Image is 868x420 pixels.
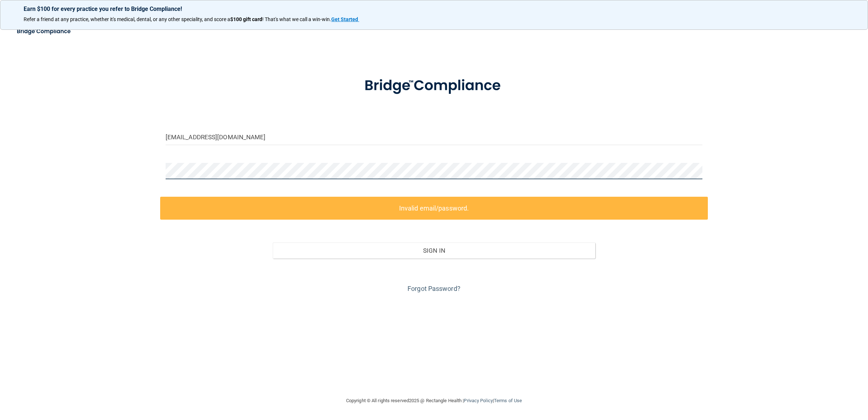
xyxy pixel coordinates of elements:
img: bridge_compliance_login_screen.278c3ca4.svg [11,24,78,39]
span: Refer a friend at any practice, whether it's medical, dental, or any other speciality, and score a [24,16,230,22]
a: Forgot Password? [407,285,461,292]
img: bridge_compliance_login_screen.278c3ca4.svg [349,67,519,105]
a: Terms of Use [494,398,522,403]
strong: $100 gift card [230,16,262,22]
button: Sign In [273,243,595,259]
div: Copyright © All rights reserved 2025 @ Rectangle Health | | [301,389,567,412]
input: Email [166,129,702,145]
span: ! That's what we call a win-win. [262,16,331,22]
p: Earn $100 for every practice you refer to Bridge Compliance! [24,5,844,12]
strong: Get Started [331,16,358,22]
a: Get Started [331,16,359,22]
a: Privacy Policy [464,398,492,403]
label: Invalid email/password. [160,197,708,220]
